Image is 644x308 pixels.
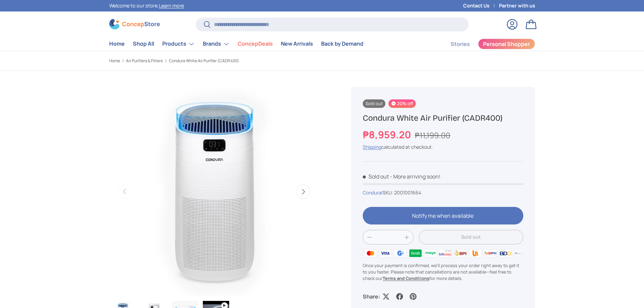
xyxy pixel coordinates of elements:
[363,292,380,301] p: Share:
[126,59,163,63] a: Air Purifiers & Filters
[415,130,450,141] s: ₱11,199.00
[498,248,513,258] img: bdo
[393,248,408,258] img: gcash
[423,248,438,258] img: maya
[133,37,154,50] a: Shop All
[363,113,523,123] h1: Condura White Air Purifier (CADR400)
[390,173,440,180] p: - More arriving soon!
[381,189,421,196] span: |
[109,19,160,29] img: ConcepStore
[378,248,393,258] img: visa
[453,248,468,258] img: bpi
[363,189,381,196] a: Condura
[363,248,378,258] img: master
[394,189,421,196] span: 2001001664
[478,39,535,49] a: Personal Shopper
[463,2,499,9] a: Contact Us
[321,37,363,50] a: Back by Demand
[363,128,413,141] strong: ₱8,959.20
[159,2,184,9] a: Learn more
[468,248,483,258] img: ubp
[109,37,125,50] a: Home
[363,262,523,282] p: Once your payment is confirmed, we'll process your order right away to get it to you faster. Plea...
[513,248,528,258] img: metrobank
[238,37,273,50] a: ConcepDeals
[281,37,313,50] a: New Arrivals
[363,99,385,108] span: Sold out
[419,230,523,244] button: Sold out
[109,58,335,64] nav: Breadcrumbs
[483,248,498,258] img: qrph
[408,248,423,258] img: grabpay
[363,144,381,150] a: Shipping
[109,59,120,63] a: Home
[434,37,535,51] nav: Secondary
[499,2,535,9] a: Partner with us
[363,143,523,150] div: calculated at checkout.
[169,59,239,63] a: Condura White Air Purifier (CADR400)
[363,173,389,180] span: Sold out
[483,41,530,47] span: Personal Shopper
[162,37,195,51] a: Products
[451,38,470,51] a: Stories
[203,37,230,51] a: Brands
[383,189,393,196] span: SKU:
[438,248,453,258] img: billease
[199,37,234,51] summary: Brands
[388,99,416,108] span: 20% off
[109,2,184,9] p: Welcome to our store.
[109,37,363,51] nav: Primary
[158,37,199,51] summary: Products
[383,275,429,281] a: Terms and Conditions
